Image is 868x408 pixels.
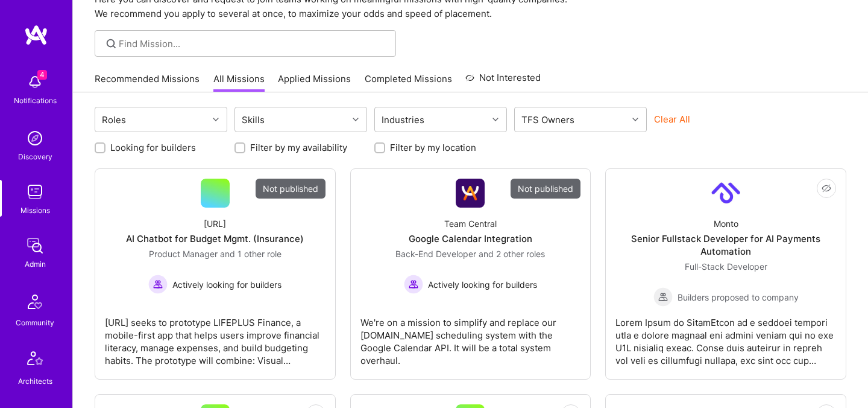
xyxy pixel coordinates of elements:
div: Senior Fullstack Developer for AI Payments Automation [615,232,836,258]
div: Lorem Ipsum do SitamEtcon ad e seddoei tempori utla e dolore magnaal eni admini veniam qui no exe... [615,307,836,367]
img: Builders proposed to company [653,287,673,307]
span: Actively looking for builders [172,278,281,291]
div: Skills [239,111,268,129]
a: Company LogoMontoSenior Fullstack Developer for AI Payments AutomationFull-Stack Developer Builde... [615,179,836,369]
a: All Missions [213,72,265,92]
span: Builders proposed to company [678,291,799,304]
div: Roles [99,111,129,129]
img: Community [20,287,49,316]
span: Actively looking for builders [428,278,537,291]
span: Full-Stack Developer [685,261,767,272]
a: Not publishedCompany LogoTeam CentralGoogle Calendar IntegrationBack-End Developer and 2 other ro... [360,179,581,369]
span: Back-End Developer [395,249,476,259]
div: AI Chatbot for Budget Mgmt. (Insurance) [126,232,304,245]
i: icon SearchGrey [104,37,118,51]
div: TFS Owners [518,111,577,129]
label: Filter by my location [390,141,476,154]
img: Company Logo [711,179,740,208]
label: Filter by my availability [250,141,347,154]
input: Find Mission... [119,37,387,50]
div: Not published [256,179,325,199]
img: discovery [23,126,47,150]
div: Notifications [14,94,57,107]
a: Not published[URL]AI Chatbot for Budget Mgmt. (Insurance)Product Manager and 1 other roleActively... [105,179,325,369]
button: Clear All [654,113,690,126]
img: teamwork [23,180,47,204]
span: and 1 other role [220,249,281,259]
img: Architects [20,346,49,375]
span: Product Manager [149,249,218,259]
div: Discovery [18,150,52,163]
img: logo [24,24,48,46]
div: [URL] [204,217,226,230]
img: Company Logo [456,179,485,208]
div: Not published [511,179,580,199]
i: icon Chevron [353,116,359,123]
a: Completed Missions [365,72,452,92]
div: We're on a mission to simplify and replace our [DOMAIN_NAME] scheduling system with the Google Ca... [360,307,581,367]
img: bell [23,70,47,94]
div: Team Central [444,217,497,230]
div: Missions [20,204,50,217]
i: icon Chevron [492,116,498,123]
a: Not Interested [465,71,541,92]
span: and 2 other roles [479,249,545,259]
div: Monto [714,217,738,230]
div: Admin [25,258,46,270]
img: admin teamwork [23,234,47,258]
i: icon Chevron [632,116,638,123]
div: Google Calendar Integration [409,232,532,245]
i: icon EyeClosed [822,183,831,193]
a: Applied Missions [278,72,351,92]
i: icon Chevron [213,116,219,123]
img: Actively looking for builders [148,275,168,294]
img: Actively looking for builders [404,275,423,294]
div: Architects [18,375,52,387]
div: [URL] seeks to prototype LIFEPLUS Finance, a mobile-first app that helps users improve financial ... [105,307,325,367]
span: 4 [37,70,47,80]
label: Looking for builders [110,141,196,154]
div: Community [16,316,54,329]
a: Recommended Missions [95,72,200,92]
div: Industries [379,111,427,129]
